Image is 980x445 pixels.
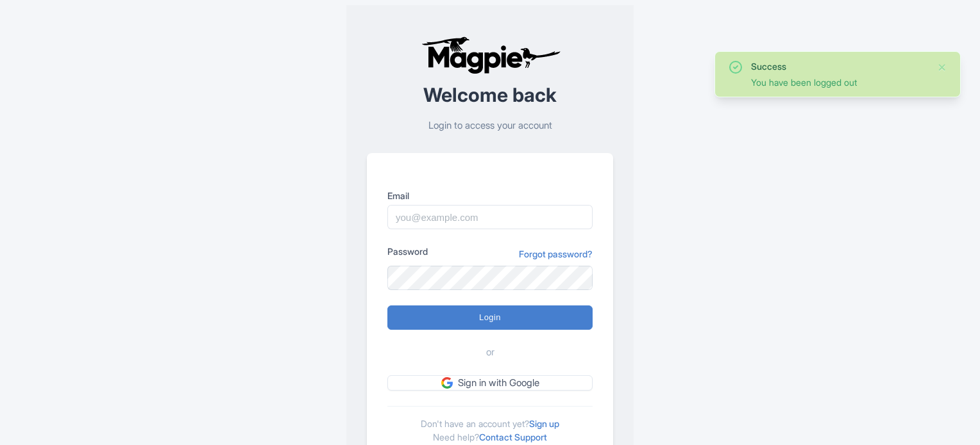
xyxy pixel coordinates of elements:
img: logo-ab69f6fb50320c5b225c76a69d11143b.png [418,36,562,74]
a: Sign up [529,418,559,429]
button: Close [937,60,947,75]
input: you@example.com [387,205,593,229]
label: Email [387,189,593,202]
img: google.svg [441,377,453,389]
p: Login to access your account [367,118,613,133]
span: or [486,345,494,360]
a: Forgot password? [519,247,593,261]
div: Don't have an account yet? Need help? [387,406,593,444]
input: Login [387,305,593,330]
a: Contact Support [479,432,547,442]
div: You have been logged out [751,76,927,89]
div: Success [751,60,927,73]
label: Password [387,245,428,258]
a: Sign in with Google [387,375,593,391]
h2: Welcome back [367,85,613,106]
